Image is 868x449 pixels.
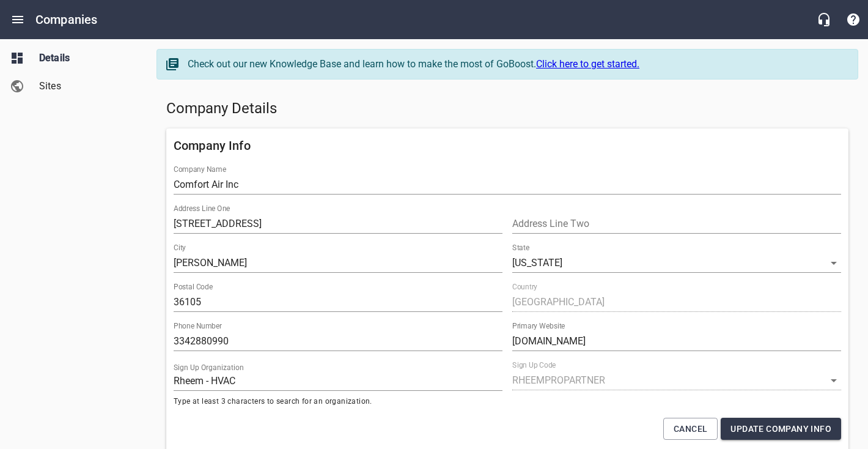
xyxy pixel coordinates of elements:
button: Live Chat [809,5,839,34]
label: Sign Up Code [512,362,556,369]
h5: Company Details [166,99,848,119]
h6: Companies [35,10,97,29]
button: Cancel [663,418,718,440]
label: Company Name [174,166,226,173]
label: Address Line One [174,205,230,212]
a: Click here to get started. [536,58,639,70]
button: Support Portal [839,5,868,34]
button: Open drawer [3,5,32,34]
h6: Company Info [174,136,841,155]
input: Start typing to search organizations [174,371,502,391]
label: City [174,244,186,251]
label: Postal Code [174,283,213,291]
span: Sites [39,79,132,94]
label: Primary Website [512,322,565,330]
div: Check out our new Knowledge Base and learn how to make the most of GoBoost. [188,57,845,72]
span: Update Company Info [730,421,831,437]
span: Details [39,51,132,65]
label: State [512,244,529,251]
span: Cancel [674,421,707,437]
label: Phone Number [174,322,222,330]
button: Update Company Info [721,418,841,440]
span: Type at least 3 characters to search for an organization. [174,396,502,408]
label: Country [512,283,537,291]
